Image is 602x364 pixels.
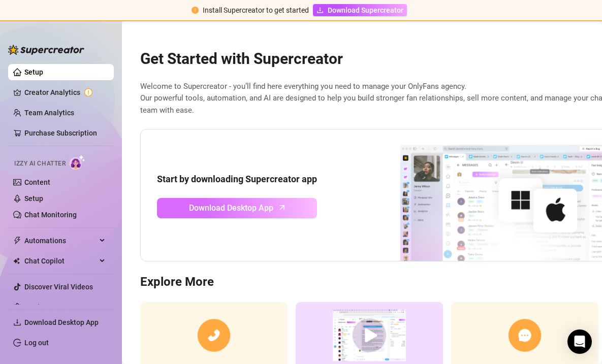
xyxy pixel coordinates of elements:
span: download [316,7,324,14]
a: Log out [24,339,49,347]
img: AI Chatter [70,155,85,170]
span: download [13,318,21,326]
a: Setup [24,194,43,203]
span: exclamation-circle [192,7,199,14]
a: Creator Analytics exclamation-circle [24,84,106,101]
span: Automations [24,233,97,249]
span: Chat Copilot [24,253,97,269]
a: Chat Monitoring [24,211,77,219]
span: Download Desktop App [189,202,273,214]
a: Purchase Subscription [24,125,106,141]
a: Team Analytics [24,109,74,117]
span: Download Desktop App [24,318,99,326]
strong: Start by downloading Supercreator app [157,174,317,184]
a: Content [24,178,50,186]
a: Discover Viral Videos [24,283,93,291]
span: thunderbolt [13,237,21,245]
a: Settings [24,303,51,311]
span: Install Supercreator to get started [203,6,309,14]
a: Setup [24,68,43,76]
img: logo-BBDzfeDw.svg [8,45,84,55]
a: Download Supercreator [313,4,407,16]
div: Open Intercom Messenger [567,329,592,354]
span: Izzy AI Chatter [14,159,66,169]
img: Chat Copilot [13,257,20,264]
a: Download Desktop Apparrow-up [157,198,317,218]
span: Download Supercreator [328,5,403,16]
span: arrow-up [276,202,288,213]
